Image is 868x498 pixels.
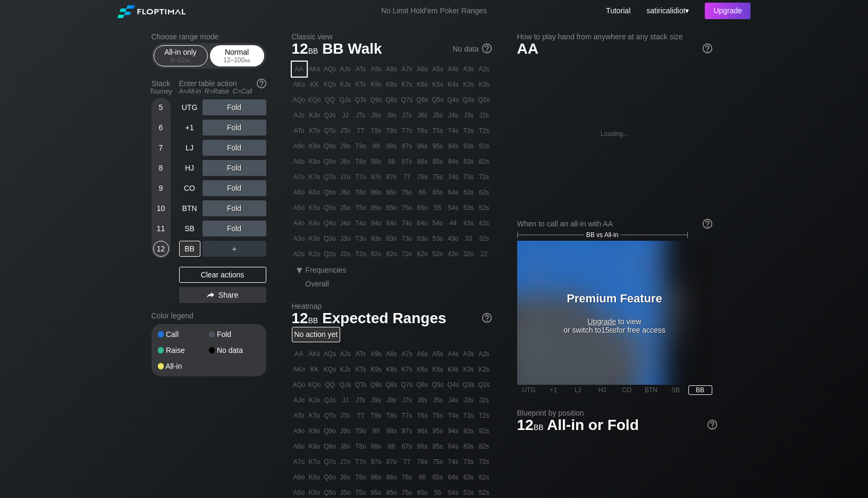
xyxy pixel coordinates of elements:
div: 73o [400,231,415,246]
div: Stack [147,75,175,99]
div: Fold [203,200,266,216]
div: ▾ [644,5,690,16]
div: QJo [323,393,338,408]
div: KQs [323,362,338,377]
h2: Classic view [292,32,492,41]
div: 43o [446,231,461,246]
div: 8 [153,160,169,176]
div: T3s [461,123,476,138]
span: bb [308,44,318,56]
div: 98o [369,154,384,169]
div: 62s [477,185,492,200]
div: 92o [369,247,384,261]
div: 97o [369,170,384,184]
div: A7s [400,347,415,361]
div: 42o [446,247,461,261]
div: J9s [369,108,384,123]
div: A4o [292,216,307,231]
a: Tutorial [606,6,630,15]
div: KJs [338,362,353,377]
div: QJs [338,92,353,107]
div: 86s [415,154,430,169]
span: 12 [290,310,320,328]
div: Q7o [323,170,338,184]
div: 66 [415,185,430,200]
div: 82s [477,154,492,169]
div: 93s [461,139,476,154]
div: K5o [307,200,322,215]
div: A5o [292,200,307,215]
div: HJ [591,385,614,395]
div: 85s [431,154,445,169]
div: KTs [353,77,368,92]
div: T5s [431,123,445,138]
div: 52o [431,247,445,261]
div: UTG [179,99,200,115]
div: 12 – 100 [215,56,259,64]
div: T2s [477,123,492,138]
div: Fold [203,221,266,237]
div: 99 [369,139,384,154]
div: 76o [400,185,415,200]
div: Q5s [431,377,445,392]
div: 75s [431,170,445,184]
div: JTo [338,123,353,138]
div: J2o [338,247,353,261]
div: Fold [203,120,266,136]
div: KK [307,77,322,92]
div: Fold [203,180,266,196]
span: bb [185,56,191,64]
div: A7s [400,62,415,77]
div: Q4s [446,377,461,392]
span: BB vs All-in [586,231,619,239]
div: CO [179,180,200,196]
div: BB [179,241,200,257]
div: +1 [542,385,566,395]
div: A7o [292,170,307,184]
div: J4o [338,216,353,231]
div: BTN [179,200,200,216]
div: Q5o [323,200,338,215]
div: 54s [446,200,461,215]
span: bb [308,314,318,325]
div: K9o [307,139,322,154]
div: 10 [153,200,169,216]
h1: Expected Ranges [292,309,492,327]
div: AKo [292,362,307,377]
div: T6s [415,123,430,138]
div: KTo [307,123,322,138]
span: 12 [290,41,320,58]
div: A4s [446,62,461,77]
div: K7s [400,77,415,92]
div: to view or switch to 15 for free access [548,292,681,334]
div: QQ [323,377,338,392]
div: KK [307,362,322,377]
div: K8s [384,362,399,377]
div: A8s [384,347,399,361]
div: A2o [292,247,307,261]
div: Fold [203,160,266,176]
div: J4s [446,108,461,123]
div: A9s [369,347,384,361]
div: A2s [477,347,492,361]
div: T8s [384,123,399,138]
span: bb [610,326,617,334]
div: AQo [292,92,307,107]
div: T7o [353,170,368,184]
div: AJs [338,347,353,361]
div: T4s [446,123,461,138]
div: J2s [477,108,492,123]
div: AKs [307,62,322,77]
div: K7s [400,362,415,377]
div: K6o [307,185,322,200]
div: Q8o [323,154,338,169]
div: LJ [566,385,590,395]
div: 62o [415,247,430,261]
div: 85o [384,200,399,215]
div: TT [353,123,368,138]
div: 73s [461,170,476,184]
div: Q9s [369,92,384,107]
div: A9o [292,139,307,154]
div: AQs [323,347,338,361]
div: K9s [369,362,384,377]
